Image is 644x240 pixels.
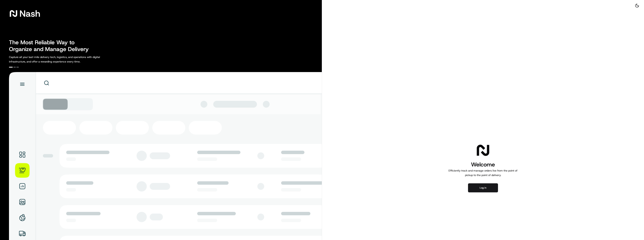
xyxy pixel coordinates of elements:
p: Capture all your last-mile delivery tech, logistics, and operations with digital infrastructure, ... [9,55,117,64]
p: Efficiently track and manage orders live from the point of pickup to the point of delivery. [447,168,519,177]
h2: The Most Reliable Way to Organize and Manage Delivery [9,39,93,53]
button: Log in [468,183,498,192]
span: Nash [19,10,40,17]
h1: Welcome [447,161,519,168]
